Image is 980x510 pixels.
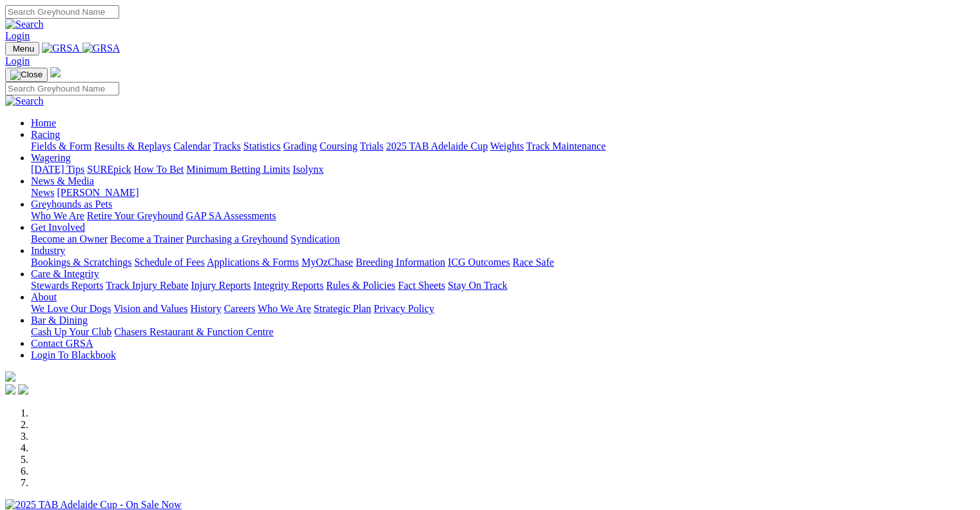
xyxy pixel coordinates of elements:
img: twitter.svg [18,384,28,395]
a: Applications & Forms [207,257,299,268]
a: Stewards Reports [31,280,103,291]
button: Toggle navigation [5,68,48,82]
a: Who We Are [31,210,84,221]
a: Race Safe [512,257,553,268]
a: 2025 TAB Adelaide Cup [386,141,488,152]
a: Grading [283,141,317,152]
a: Login To Blackbook [31,349,116,360]
a: Schedule of Fees [134,257,204,268]
a: Rules & Policies [326,280,396,291]
a: ICG Outcomes [448,257,510,268]
button: Toggle navigation [5,42,39,55]
a: News [31,187,54,198]
a: Get Involved [31,222,85,233]
a: Trials [360,141,383,152]
a: Login [5,30,30,41]
div: Greyhounds as Pets [31,210,975,222]
input: Search [5,5,119,19]
a: Track Injury Rebate [106,280,188,291]
a: Statistics [244,141,281,152]
a: Login [5,55,30,66]
a: Strategic Plan [314,303,371,314]
a: Become an Owner [31,233,108,244]
a: Tracks [213,141,241,152]
a: Home [31,117,56,128]
div: Bar & Dining [31,326,975,338]
a: Retire Your Greyhound [87,210,184,221]
a: Careers [224,303,255,314]
a: Fact Sheets [398,280,445,291]
a: Calendar [173,141,211,152]
a: Fields & Form [31,141,91,152]
a: Isolynx [293,164,323,175]
div: Care & Integrity [31,280,975,291]
a: About [31,291,57,302]
img: GRSA [82,43,120,54]
span: Menu [13,44,34,54]
img: logo-grsa-white.png [5,371,15,382]
a: Contact GRSA [31,338,93,349]
a: Track Maintenance [526,141,606,152]
a: Integrity Reports [253,280,323,291]
img: GRSA [42,43,80,54]
div: News & Media [31,187,975,199]
a: Stay On Track [448,280,507,291]
img: facebook.svg [5,384,15,395]
input: Search [5,82,119,95]
a: Breeding Information [356,257,445,268]
a: Weights [490,141,524,152]
a: Results & Replays [94,141,171,152]
a: Cash Up Your Club [31,326,111,337]
a: How To Bet [134,164,184,175]
a: Vision and Values [113,303,187,314]
div: Get Involved [31,233,975,245]
a: Purchasing a Greyhound [186,233,288,244]
a: Privacy Policy [374,303,434,314]
a: Wagering [31,152,71,163]
a: MyOzChase [302,257,353,268]
a: SUREpick [87,164,131,175]
img: logo-grsa-white.png [50,67,61,77]
a: Become a Trainer [110,233,184,244]
a: Who We Are [258,303,311,314]
div: About [31,303,975,315]
a: Greyhounds as Pets [31,199,112,210]
a: We Love Our Dogs [31,303,111,314]
div: Industry [31,257,975,268]
a: Syndication [291,233,340,244]
a: Racing [31,129,60,140]
img: Search [5,19,44,30]
a: GAP SA Assessments [186,210,276,221]
a: News & Media [31,175,94,186]
img: Search [5,95,44,107]
a: Bookings & Scratchings [31,257,131,268]
a: Bar & Dining [31,315,88,326]
div: Wagering [31,164,975,175]
a: Industry [31,245,65,256]
a: History [190,303,221,314]
div: Racing [31,141,975,152]
a: Minimum Betting Limits [186,164,290,175]
a: [DATE] Tips [31,164,84,175]
img: Close [10,70,43,80]
a: Care & Integrity [31,268,99,279]
a: Chasers Restaurant & Function Centre [114,326,273,337]
a: [PERSON_NAME] [57,187,139,198]
a: Injury Reports [191,280,251,291]
a: Coursing [320,141,358,152]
